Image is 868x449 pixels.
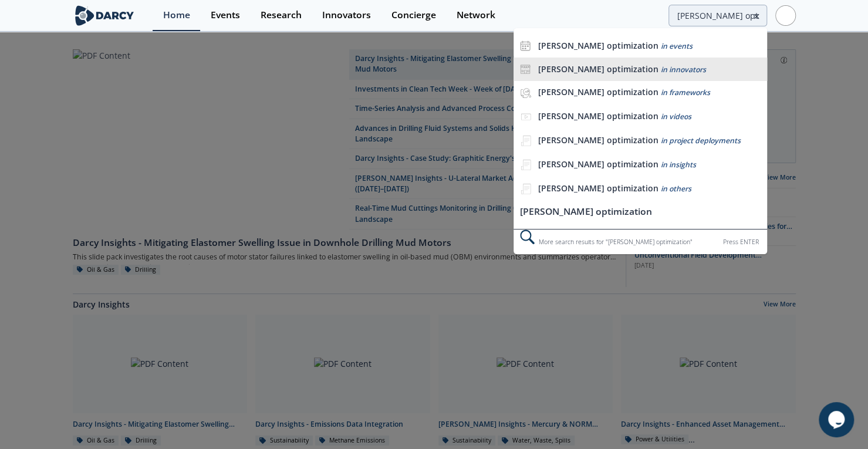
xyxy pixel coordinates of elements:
[163,11,190,20] div: Home
[660,87,710,97] span: in frameworks
[660,41,692,51] span: in events
[514,229,766,254] div: More search results for " [PERSON_NAME] optimization "
[538,158,658,170] b: [PERSON_NAME] optimization
[211,11,240,20] div: Events
[660,136,740,146] span: in project deployments
[660,65,705,75] span: in innovators
[660,184,691,194] span: in others
[538,86,658,97] b: [PERSON_NAME] optimization
[520,40,531,51] img: icon
[538,40,658,51] b: [PERSON_NAME] optimization
[819,402,856,437] iframe: chat widget
[520,64,531,75] img: icon
[73,5,137,26] img: logo-wide.svg
[538,63,658,75] b: [PERSON_NAME] optimization
[514,201,766,223] li: [PERSON_NAME] optimization
[660,112,691,121] span: in videos
[660,160,695,170] span: in insights
[538,134,658,146] b: [PERSON_NAME] optimization
[457,11,495,20] div: Network
[322,11,371,20] div: Innovators
[668,5,767,26] input: Advanced Search
[261,11,302,20] div: Research
[391,11,436,20] div: Concierge
[538,183,658,194] b: [PERSON_NAME] optimization
[723,236,759,248] div: Press ENTER
[538,110,658,121] b: [PERSON_NAME] optimization
[775,5,796,26] img: Profile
